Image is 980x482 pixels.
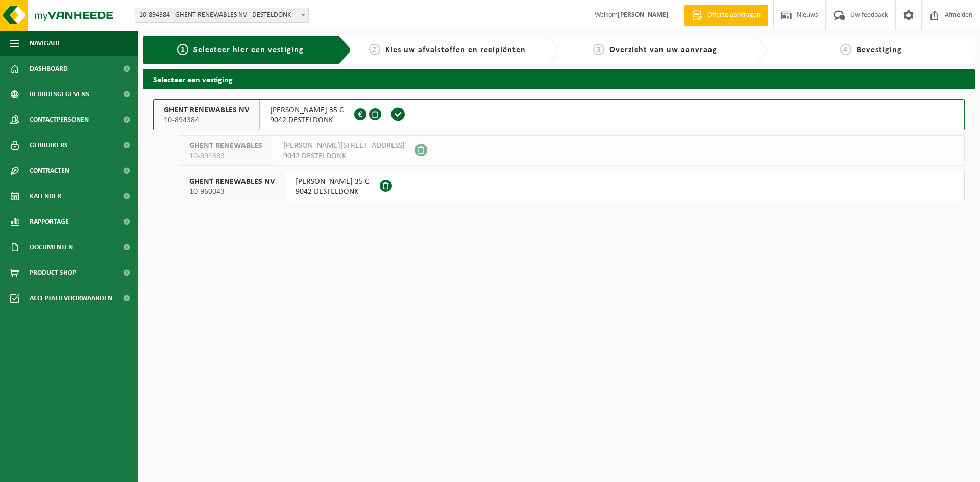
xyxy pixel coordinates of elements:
span: [PERSON_NAME][STREET_ADDRESS] [283,141,405,151]
span: Dashboard [30,56,68,82]
span: Navigatie [30,31,61,56]
span: Product Shop [30,260,76,286]
span: GHENT RENEWABLES NV [189,176,275,187]
span: 1 [177,44,188,55]
span: GHENT RENEWABLES NV [164,105,249,115]
span: 2 [369,44,380,55]
span: Contracten [30,158,69,184]
span: 9042 DESTELDONK [296,187,370,197]
span: 10-894384 [164,115,249,125]
span: 9042 DESTELDONK [283,151,405,161]
span: Bedrijfsgegevens [30,82,89,107]
a: Offerte aanvragen [684,5,768,26]
span: Selecteer hier een vestiging [193,46,304,54]
span: Gebruikers [30,133,68,158]
span: Kies uw afvalstoffen en recipiënten [385,46,526,54]
span: 10-894384 - GHENT RENEWABLES NV - DESTELDONK [135,8,308,22]
span: [PERSON_NAME] 35 C [296,176,370,187]
h2: Selecteer een vestiging [143,69,975,89]
span: 9042 DESTELDONK [270,115,344,125]
span: GHENT RENEWABLES [189,141,262,151]
button: GHENT RENEWABLES NV 10-960043 [PERSON_NAME] 35 C9042 DESTELDONK [179,171,965,201]
span: Contactpersonen [30,107,89,133]
span: 10-894384 - GHENT RENEWABLES NV - DESTELDONK [135,8,309,23]
span: 4 [840,44,851,55]
span: Acceptatievoorwaarden [30,286,112,311]
span: 10-960043 [189,187,275,197]
span: [PERSON_NAME] 35 C [270,105,344,115]
span: Bevestiging [856,46,902,54]
span: Overzicht van uw aanvraag [609,46,717,54]
span: 10-894383 [189,151,262,161]
span: Offerte aanvragen [705,10,763,20]
span: Rapportage [30,209,69,235]
span: Documenten [30,235,73,260]
span: 3 [593,44,604,55]
span: Kalender [30,184,61,209]
strong: [PERSON_NAME] [618,11,669,19]
button: GHENT RENEWABLES NV 10-894384 [PERSON_NAME] 35 C9042 DESTELDONK [153,99,965,130]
